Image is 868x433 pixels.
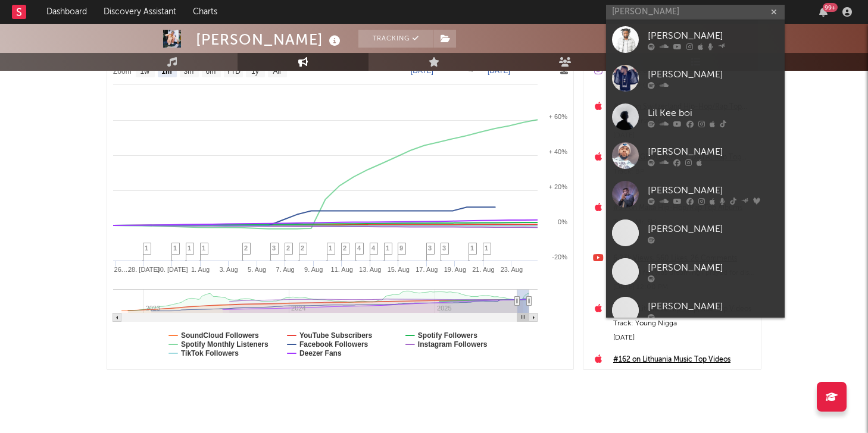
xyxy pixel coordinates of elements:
text: 21. Aug [472,266,494,273]
text: 5. Aug [248,266,266,273]
a: [PERSON_NAME] [606,20,785,59]
text: -20% [552,253,567,261]
text: [DATE] [411,67,433,75]
div: [PERSON_NAME] [648,145,779,159]
span: 1 [485,244,488,252]
div: [PERSON_NAME] [196,30,344,49]
span: 1 [329,244,332,252]
a: [PERSON_NAME] [606,291,785,330]
div: [PERSON_NAME] [648,222,779,236]
text: + 40% [549,148,568,155]
text: 1. Aug [191,266,210,273]
text: 1m [161,67,171,76]
span: 3 [428,244,432,252]
text: 28. [DATE] [128,266,160,273]
text: 15. Aug [388,266,410,273]
button: 99+ [819,7,828,17]
span: 1 [173,244,177,252]
text: 23. Aug [501,266,523,273]
a: [PERSON_NAME] [606,175,785,214]
div: Lil Kee boi [648,106,779,120]
div: [DATE] [613,331,755,345]
a: [PERSON_NAME] [606,214,785,252]
div: 99 + [823,3,838,12]
text: 11. Aug [331,266,353,273]
a: #162 on Lithuania Music Top Videos [613,353,755,367]
div: [PERSON_NAME] [648,299,779,313]
span: 1 [386,244,389,252]
button: Tracking [358,30,433,48]
span: 2 [343,244,346,252]
text: Spotify Followers [418,331,477,340]
span: 3 [442,244,446,252]
div: Track: Young Nigga [613,316,755,331]
a: [PERSON_NAME] [606,136,785,175]
span: 2 [244,244,248,252]
span: 9 [399,244,403,252]
text: [DATE] [488,67,510,75]
text: YouTube Subscribers [299,331,373,340]
text: TikTok Followers [181,349,239,357]
text: SoundCloud Followers [181,331,259,340]
text: Facebook Followers [299,340,369,349]
text: 7. Aug [276,266,295,273]
div: [PERSON_NAME] [648,261,779,275]
text: Zoom [113,67,132,76]
a: [PERSON_NAME] [606,252,785,291]
text: 1y [251,67,259,76]
text: 0% [558,218,567,225]
span: 3 [272,244,276,252]
text: 19. Aug [444,266,466,273]
text: 3. Aug [219,266,238,273]
input: Search for artists [606,5,785,20]
span: 2 [301,244,304,252]
span: 1 [145,244,148,252]
text: + 60% [549,113,568,120]
div: [PERSON_NAME] [648,29,779,43]
span: 1 [202,244,205,252]
text: 6m [206,67,216,76]
text: Instagram Followers [418,340,488,349]
text: 17. Aug [416,266,438,273]
text: 26.… [114,266,130,273]
div: [PERSON_NAME] [648,67,779,81]
text: All [273,67,280,76]
text: → [467,67,474,75]
div: Track: Young Nigga [613,367,755,381]
text: 3m [184,67,194,76]
a: [PERSON_NAME] [606,59,785,98]
text: 9. Aug [304,266,323,273]
span: 1 [470,244,474,252]
span: 1 [188,244,191,252]
div: [PERSON_NAME] [648,183,779,197]
text: Deezer Fans [299,349,342,357]
a: Lil Kee boi [606,98,785,136]
text: 1w [140,67,150,76]
text: 13. Aug [359,266,381,273]
text: 30. [DATE] [157,266,188,273]
text: + 20% [549,183,568,190]
span: 4 [371,244,375,252]
text: Spotify Monthly Listeners [181,340,268,349]
text: YTD [226,67,241,76]
span: 2 [286,244,290,252]
span: 4 [357,244,361,252]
